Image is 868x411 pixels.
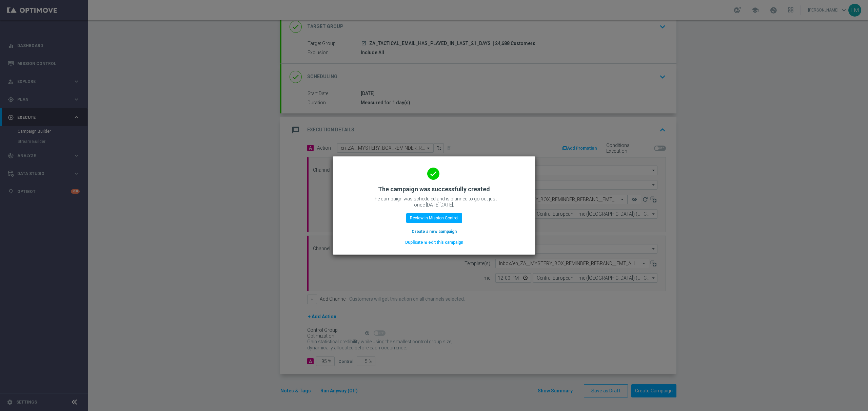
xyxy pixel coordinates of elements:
[411,228,457,235] button: Create a new campaign
[406,213,462,223] button: Review in Mission Control
[427,168,439,180] i: done
[405,239,464,246] button: Duplicate & edit this campaign
[378,185,490,193] h2: The campaign was successfully created
[366,196,502,208] p: The campaign was scheduled and is planned to go out just once [DATE][DATE].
